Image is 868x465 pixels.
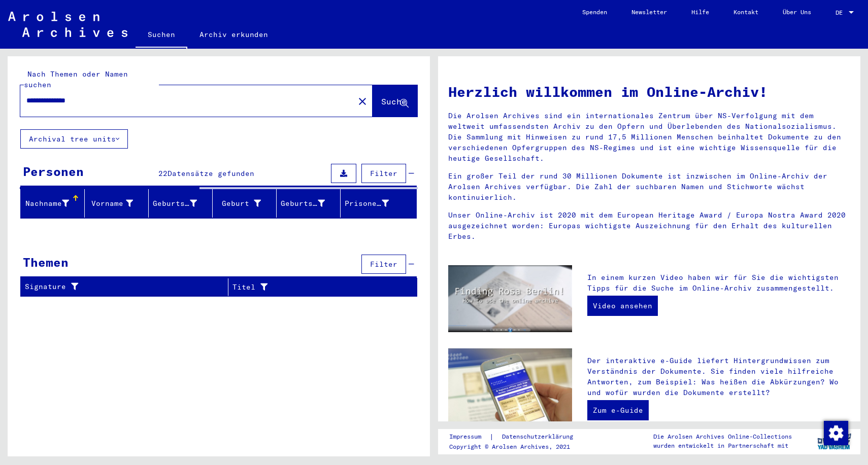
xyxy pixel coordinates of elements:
a: Datenschutzerklärung [494,432,585,442]
p: Die Arolsen Archives Online-Collections [653,432,792,441]
a: Suchen [136,22,187,49]
div: Nachname [25,198,69,209]
span: Filter [370,169,397,178]
span: Filter [370,260,397,269]
div: Titel [232,279,405,295]
p: Copyright © Arolsen Archives, 2021 [449,442,585,451]
div: Prisoner # [345,198,389,209]
img: video.jpg [448,265,572,333]
div: Prisoner # [345,195,404,211]
button: Clear [352,91,373,111]
img: eguide.jpg [448,348,572,431]
div: Geburt‏ [217,195,276,211]
div: Geburtsdatum [281,198,325,209]
p: Ein großer Teil der rund 30 Millionen Dokumente ist inzwischen im Online-Archiv der Arolsen Archi... [448,171,850,203]
mat-header-cell: Geburtsname [149,189,213,218]
p: Der interaktive e-Guide liefert Hintergrundwissen zum Verständnis der Dokumente. Sie finden viele... [587,355,850,398]
button: Archival tree units [20,129,128,149]
button: Filter [361,164,406,183]
a: Impressum [449,432,489,442]
mat-label: Nach Themen oder Namen suchen [24,69,128,89]
div: Zustimmung ändern [823,420,848,445]
mat-header-cell: Geburtsdatum [277,189,341,218]
mat-icon: close [356,95,369,108]
mat-header-cell: Geburt‏ [213,189,277,218]
h1: Herzlich willkommen im Online-Archiv! [448,81,850,102]
div: Signature [25,279,228,295]
a: Zum e-Guide [587,400,649,420]
button: Filter [361,255,406,274]
div: Geburtsdatum [281,195,340,211]
mat-header-cell: Vorname [85,189,149,218]
p: Die Arolsen Archives sind ein internationales Zentrum über NS-Verfolgung mit dem weltweit umfasse... [448,111,850,164]
div: Geburt‏ [217,198,261,209]
p: Unser Online-Archiv ist 2020 mit dem European Heritage Award / Europa Nostra Award 2020 ausgezeic... [448,210,850,242]
span: DE [836,9,847,16]
img: Zustimmung ändern [824,421,848,445]
span: Datensätze gefunden [168,169,254,178]
div: | [449,432,585,442]
div: Signature [25,281,215,292]
a: Archiv erkunden [187,22,280,47]
img: yv_logo.png [815,428,853,454]
p: In einem kurzen Video haben wir für Sie die wichtigsten Tipps für die Suche im Online-Archiv zusa... [587,272,850,294]
div: Nachname [25,195,84,211]
div: Vorname [89,195,148,211]
div: Themen [23,253,69,271]
div: Geburtsname [153,195,212,211]
p: wurden entwickelt in Partnerschaft mit [653,441,792,450]
img: Arolsen_neg.svg [8,12,127,37]
a: Video ansehen [587,296,658,316]
mat-header-cell: Prisoner # [341,189,416,218]
span: Suche [381,96,407,106]
div: Vorname [89,198,133,209]
div: Geburtsname [153,198,197,209]
mat-header-cell: Nachname [21,189,85,218]
div: Titel [232,282,392,293]
span: 22 [158,169,168,178]
button: Suche [373,85,417,117]
div: Personen [23,162,84,181]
